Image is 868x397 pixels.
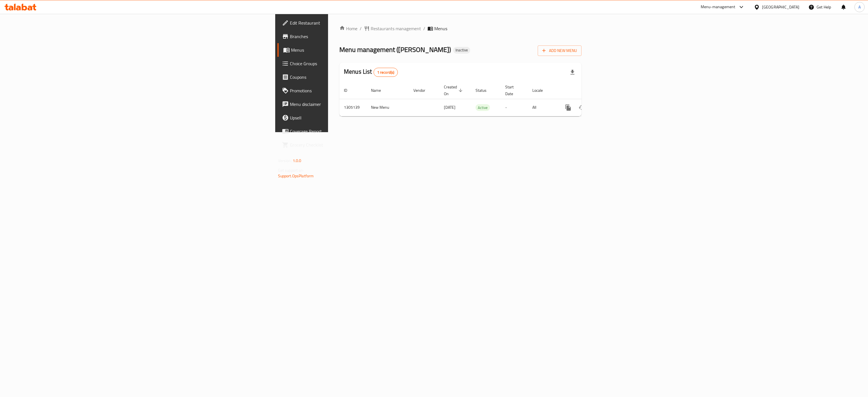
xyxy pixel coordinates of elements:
span: Vendor [413,87,433,94]
td: - [501,99,528,116]
a: Choice Groups [277,57,420,70]
a: Edit Restaurant [277,16,420,30]
span: 1 record(s) [374,70,398,75]
span: Active [476,104,490,111]
span: Inactive [453,48,470,53]
span: Upsell [290,114,416,121]
button: more [561,101,575,114]
span: Status [476,87,494,94]
span: Name [371,87,388,94]
span: Coupons [290,74,416,80]
nav: breadcrumb [339,25,581,32]
a: Menus [277,43,420,57]
span: 1.0.0 [293,157,301,164]
a: Coverage Report [277,125,420,138]
span: Menus [291,47,416,53]
span: Grocery Checklist [290,141,416,148]
span: Promotions [290,87,416,94]
span: Get support on: [278,167,304,174]
a: Grocery Checklist [277,138,420,152]
li: / [423,25,425,32]
span: ID [344,87,355,94]
div: Export file [566,66,579,79]
span: Coverage Report [290,128,416,135]
table: enhanced table [339,82,620,116]
a: Promotions [277,84,420,97]
span: Menus [434,25,447,32]
th: Actions [557,82,620,99]
span: Created On [444,84,464,97]
a: Support.OpsPlatform [278,172,314,180]
button: Add New Menu [538,45,581,56]
div: Total records count [374,68,398,77]
div: [GEOGRAPHIC_DATA] [762,4,799,10]
span: A [858,4,861,10]
span: Branches [290,33,416,40]
button: Change Status [575,101,589,114]
span: Version: [278,157,292,164]
span: Choice Groups [290,60,416,67]
span: Locale [532,87,550,94]
a: Branches [277,30,420,43]
a: Menu disclaimer [277,97,420,111]
span: [DATE] [444,104,455,111]
a: Upsell [277,111,420,125]
span: Start Date [505,84,521,97]
span: Edit Restaurant [290,19,416,26]
a: Coupons [277,70,420,84]
span: Menu disclaimer [290,101,416,108]
span: Add New Menu [542,47,577,54]
h2: Menus List [344,67,398,77]
td: All [528,99,557,116]
div: Menu-management [701,4,735,10]
div: Inactive [453,47,470,54]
